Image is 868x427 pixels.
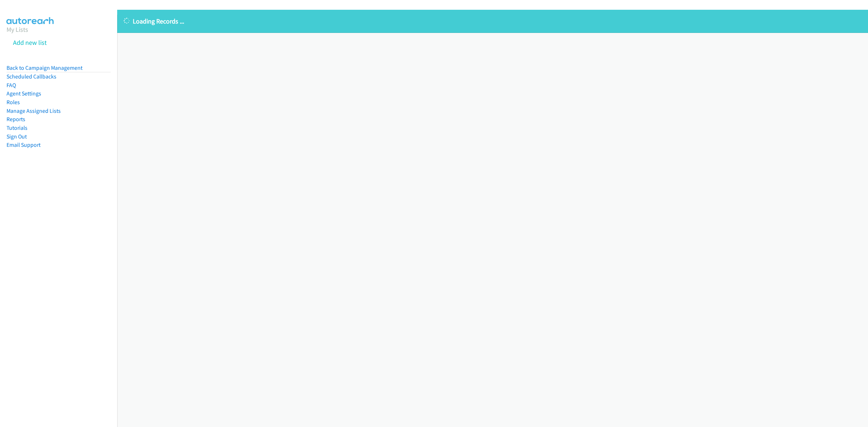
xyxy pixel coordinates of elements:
a: FAQ [7,82,16,89]
a: Scheduled Callbacks [7,73,56,80]
a: Back to Campaign Management [7,64,82,71]
a: Sign Out [7,133,27,140]
a: Agent Settings [7,90,41,97]
a: Reports [7,116,25,123]
p: Loading Records ... [124,16,861,26]
a: Add new list [13,38,47,47]
a: My Lists [7,25,28,34]
a: Email Support [7,141,41,148]
a: Roles [7,99,20,106]
a: Manage Assigned Lists [7,107,61,114]
a: Tutorials [7,124,27,131]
